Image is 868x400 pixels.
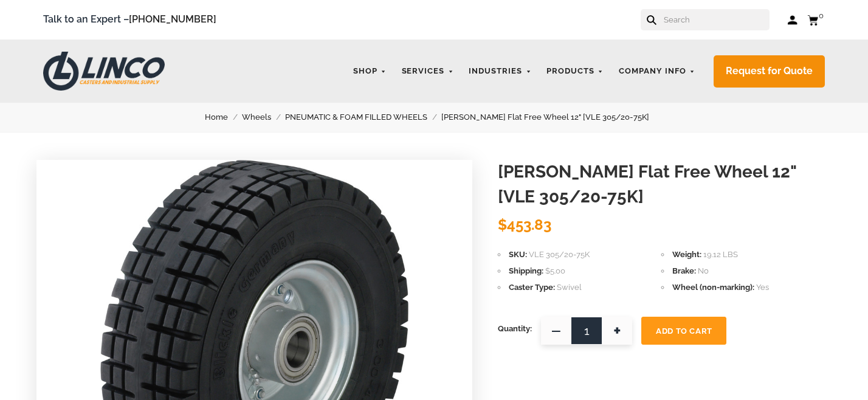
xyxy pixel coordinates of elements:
span: No [698,266,709,275]
span: Add To Cart [656,326,712,336]
span: 19.12 LBS [703,250,738,259]
a: 0 [807,12,825,27]
span: VLE 305/20-75K [529,250,590,259]
span: + [602,317,632,345]
h1: [PERSON_NAME] Flat Free Wheel 12" [VLE 305/20-75K] [498,160,832,209]
span: Weight [672,250,701,259]
span: Brake [672,266,696,275]
span: Yes [756,283,769,292]
a: Shop [347,60,393,83]
span: $453.83 [498,216,551,233]
a: PNEUMATIC & FOAM FILLED WHEELS [285,111,441,124]
button: Add To Cart [641,317,726,345]
input: Search [663,9,770,30]
a: Industries [463,60,537,83]
span: Caster Type [509,283,555,292]
span: Swivel [557,283,582,292]
a: Company Info [613,60,701,83]
a: Wheels [242,111,285,124]
a: Log in [788,14,798,26]
a: Home [205,111,242,124]
span: $5.00 [545,266,565,275]
a: Request for Quote [714,55,825,88]
span: Quantity [498,317,532,341]
span: 0 [819,11,824,20]
span: Wheel (non-marking) [672,283,754,292]
span: Talk to an Expert – [43,12,216,28]
a: [PHONE_NUMBER] [129,13,216,25]
a: [PERSON_NAME] Flat Free Wheel 12" [VLE 305/20-75K] [441,111,663,124]
a: Products [540,60,610,83]
span: Shipping [509,266,543,275]
span: SKU [509,250,527,259]
span: — [541,317,571,345]
img: LINCO CASTERS & INDUSTRIAL SUPPLY [43,52,165,91]
a: Services [396,60,460,83]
